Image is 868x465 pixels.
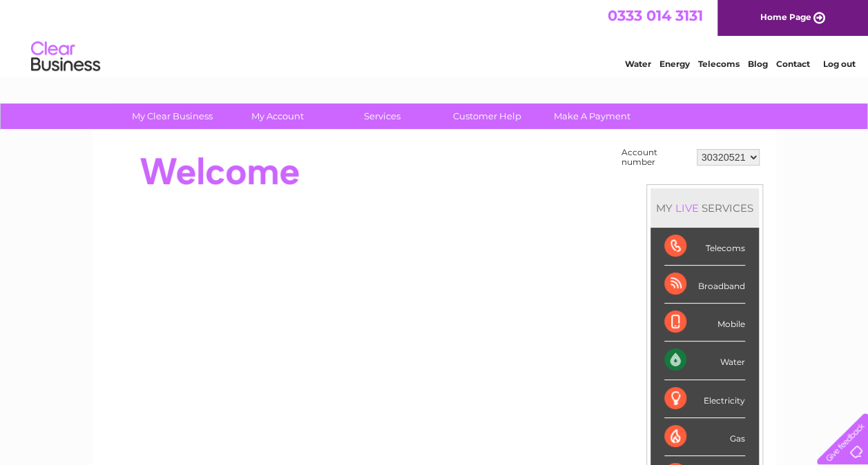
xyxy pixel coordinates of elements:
[430,103,544,129] a: Customer Help
[673,201,702,215] div: LIVE
[659,59,690,69] a: Energy
[664,228,745,266] div: Telecoms
[776,59,810,69] a: Contact
[748,59,768,69] a: Blog
[650,188,759,228] div: MY SERVICES
[664,342,745,379] div: Water
[115,103,229,129] a: My Clear Business
[664,266,745,304] div: Broadband
[325,103,439,129] a: Services
[220,103,334,129] a: My Account
[698,59,740,69] a: Telecoms
[535,103,649,129] a: Make A Payment
[822,59,855,69] a: Log out
[30,36,101,78] img: logo.png
[664,418,745,456] div: Gas
[108,8,761,67] div: Clear Business is a trading name of Verastar Limited (registered in [GEOGRAPHIC_DATA] No. 3667643...
[618,144,693,170] td: Account number
[625,59,651,69] a: Water
[664,304,745,342] div: Mobile
[664,380,745,418] div: Electricity
[608,7,703,24] a: 0333 014 3131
